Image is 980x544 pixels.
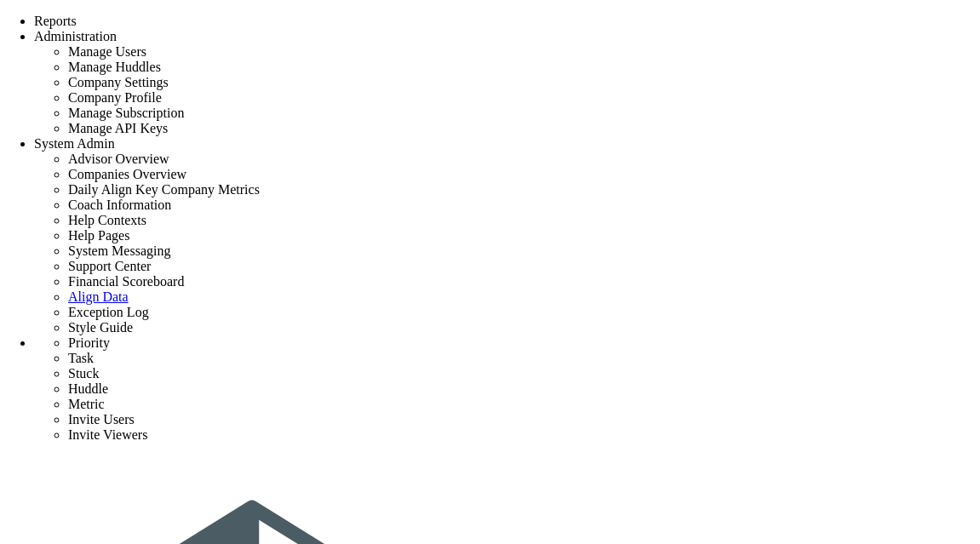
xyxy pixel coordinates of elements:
span: Companies Overview [68,167,186,181]
span: Advisor Overview [68,152,169,166]
span: Manage API Keys [68,121,168,135]
span: Coach Information [68,198,171,212]
span: Priority [68,335,110,350]
span: Exception Log [68,305,149,319]
span: Manage Subscription [68,106,184,120]
span: Manage Users [68,44,146,59]
span: Reports [34,14,77,28]
span: Style Guide [68,320,133,335]
span: Manage Huddles [68,60,161,74]
span: Financial Scoreboard [68,274,184,289]
span: Support Center [68,259,151,273]
span: Invite Users [68,412,135,427]
span: Company Settings [68,75,169,89]
span: System Admin [34,136,115,151]
span: Administration [34,29,117,43]
span: Help Contexts [68,213,146,227]
span: Stuck [68,366,99,381]
span: Invite Viewers [68,427,147,442]
span: Metric [68,397,105,411]
span: Huddle [68,381,108,396]
a: Align Data [68,289,129,304]
span: System Messaging [68,243,170,258]
span: Daily Align Key Company Metrics [68,182,260,197]
span: Task [68,351,94,365]
span: Company Profile [68,90,162,105]
span: Help Pages [68,228,129,243]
